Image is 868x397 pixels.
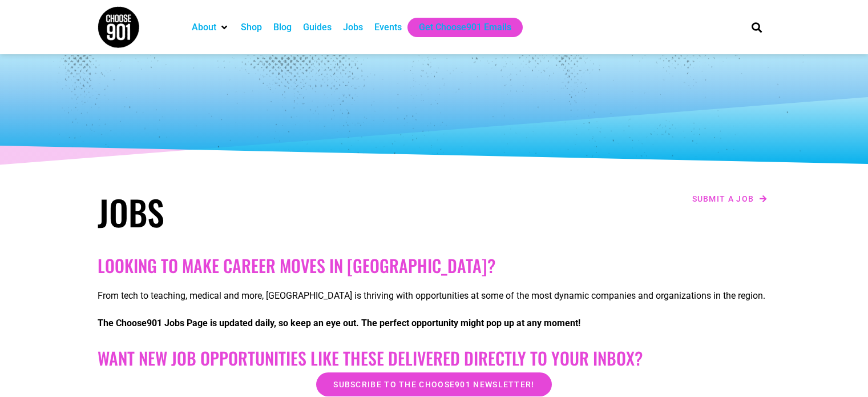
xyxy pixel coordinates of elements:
[98,191,429,232] h1: Jobs
[98,348,771,368] h2: Want New Job Opportunities like these Delivered Directly to your Inbox?
[186,18,235,37] div: About
[333,380,534,388] span: Subscribe to the Choose901 newsletter!
[303,21,332,34] a: Guides
[98,255,771,276] h2: Looking to make career moves in [GEOGRAPHIC_DATA]?
[692,195,754,203] span: Submit a job
[192,21,216,34] a: About
[186,18,732,37] nav: Main nav
[419,21,511,34] a: Get Choose901 Emails
[316,372,551,396] a: Subscribe to the Choose901 newsletter!
[689,191,771,206] a: Submit a job
[98,289,771,303] p: From tech to teaching, medical and more, [GEOGRAPHIC_DATA] is thriving with opportunities at some...
[98,318,580,328] strong: The Choose901 Jobs Page is updated daily, so keep an eye out. The perfect opportunity might pop u...
[374,21,402,34] a: Events
[241,21,262,34] a: Shop
[343,21,363,34] a: Jobs
[747,18,766,37] div: Search
[273,21,292,34] a: Blog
